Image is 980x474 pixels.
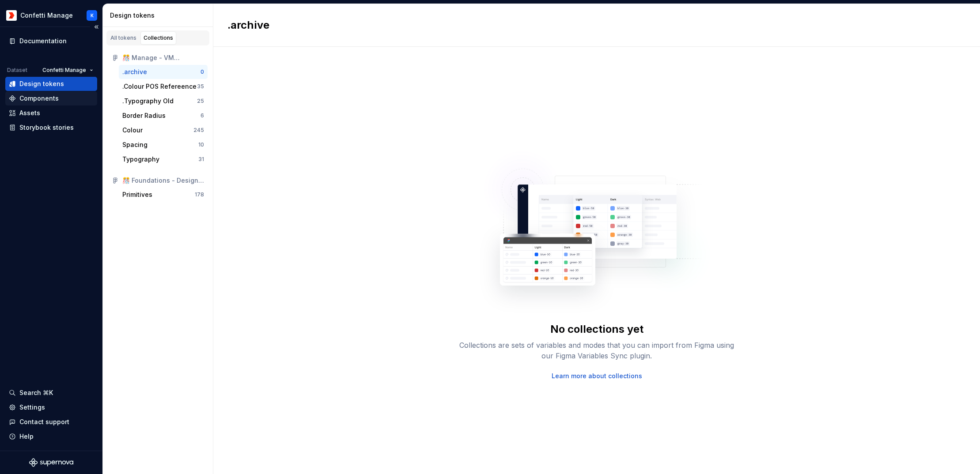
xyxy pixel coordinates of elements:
button: Primitives178 [119,188,208,202]
div: Border Radius [122,111,166,120]
button: Typography31 [119,152,208,166]
div: 31 [198,156,204,163]
div: 🎊 Manage - VM Components [122,53,204,62]
div: Contact support [19,418,69,426]
img: b8055ffa-3c01-4b93-b06e-3763d5176670.png [6,10,17,21]
div: Typography [122,155,159,164]
a: Design tokens [5,77,97,91]
h2: .archive [227,18,269,32]
button: Contact support [5,415,97,429]
button: Confetti ManageK [2,6,101,25]
div: Collections are sets of variables and modes that you can import from Figma using our Figma Variab... [455,340,738,361]
div: Primitives [122,190,152,199]
div: 245 [193,127,204,134]
a: Components [5,91,97,105]
div: Design tokens [110,11,209,20]
div: .Typography Old [122,97,174,105]
div: Assets [19,109,40,117]
button: .Colour POS Refereence35 [119,79,208,94]
div: Design tokens [19,79,64,88]
div: .Colour POS Refereence [122,82,197,91]
button: Spacing10 [119,138,208,152]
div: No collections yet [550,322,643,336]
div: .archive [122,68,147,76]
div: Help [19,432,34,441]
div: 25 [197,98,204,105]
button: .archive0 [119,65,208,79]
div: Components [19,94,59,103]
a: Settings [5,400,97,414]
div: 10 [198,141,204,148]
a: Assets [5,106,97,120]
div: K [91,12,94,19]
div: 6 [201,112,204,119]
span: Confetti Manage [42,67,86,74]
svg: Supernova Logo [29,458,73,467]
div: Collections [144,34,173,41]
div: Search ⌘K [19,388,53,397]
a: Learn more about collections [552,372,642,380]
button: Confetti Manage [38,64,97,76]
button: Search ⌘K [5,386,97,400]
button: Collapse sidebar [90,21,102,33]
div: Confetti Manage [20,11,73,20]
a: Storybook stories [5,120,97,135]
a: Documentation [5,34,97,48]
div: 35 [197,83,204,90]
button: Colour245 [119,123,208,137]
button: Border Radius6 [119,109,208,123]
div: Documentation [19,37,67,45]
div: Settings [19,403,45,412]
div: 0 [201,68,204,75]
div: 🎊 Foundations - Design Tokens & Styles [122,176,204,185]
button: .Typography Old25 [119,94,208,108]
div: Storybook stories [19,123,74,132]
div: Colour [122,126,143,135]
button: Help [5,429,97,444]
div: Spacing [122,140,148,149]
div: Dataset [7,67,27,74]
div: 178 [195,191,204,198]
div: All tokens [110,34,136,41]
